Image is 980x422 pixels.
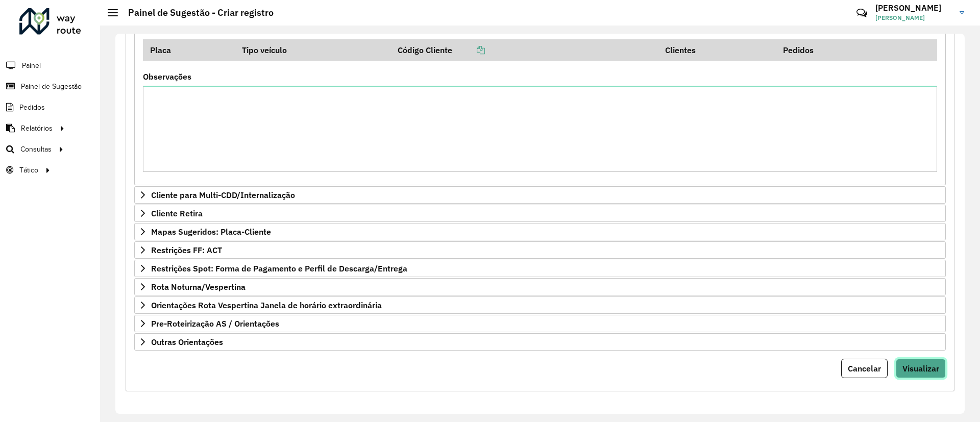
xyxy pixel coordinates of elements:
span: Pre-Roteirização AS / Orientações [151,319,279,328]
span: Relatórios [21,123,53,134]
th: Clientes [658,39,776,61]
th: Código Cliente [390,39,658,61]
span: Consultas [20,144,52,155]
a: Copiar [452,45,485,55]
a: Rota Noturna/Vespertina [134,278,946,295]
span: Painel de Sugestão [21,81,82,92]
a: Cliente para Multi-CDD/Internalização [134,186,946,204]
span: Rota Noturna/Vespertina [151,283,246,291]
span: Cliente Retira [151,209,203,217]
span: Pedidos [19,102,45,113]
span: [PERSON_NAME] [875,13,952,22]
span: Mapas Sugeridos: Placa-Cliente [151,228,271,236]
span: Tático [19,165,38,176]
a: Mapas Sugeridos: Placa-Cliente [134,223,946,240]
span: Restrições FF: ACT [151,246,222,254]
a: Cliente Retira [134,205,946,222]
th: Pedidos [776,39,894,61]
a: Orientações Rota Vespertina Janela de horário extraordinária [134,296,946,314]
label: Observações [143,70,191,83]
th: Placa [143,39,235,61]
span: Cancelar [848,363,881,374]
button: Visualizar [896,359,946,378]
h2: Painel de Sugestão - Criar registro [118,7,274,18]
span: Visualizar [902,363,939,374]
a: Restrições FF: ACT [134,241,946,259]
th: Tipo veículo [235,39,391,61]
button: Cancelar [841,359,888,378]
a: Restrições Spot: Forma de Pagamento e Perfil de Descarga/Entrega [134,260,946,277]
a: Contato Rápido [851,2,873,24]
span: Orientações Rota Vespertina Janela de horário extraordinária [151,301,382,309]
span: Cliente para Multi-CDD/Internalização [151,191,295,199]
h3: [PERSON_NAME] [875,3,952,13]
span: Outras Orientações [151,338,223,346]
a: Outras Orientações [134,333,946,351]
a: Pre-Roteirização AS / Orientações [134,315,946,332]
span: Restrições Spot: Forma de Pagamento e Perfil de Descarga/Entrega [151,264,407,272]
span: Painel [22,60,41,71]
